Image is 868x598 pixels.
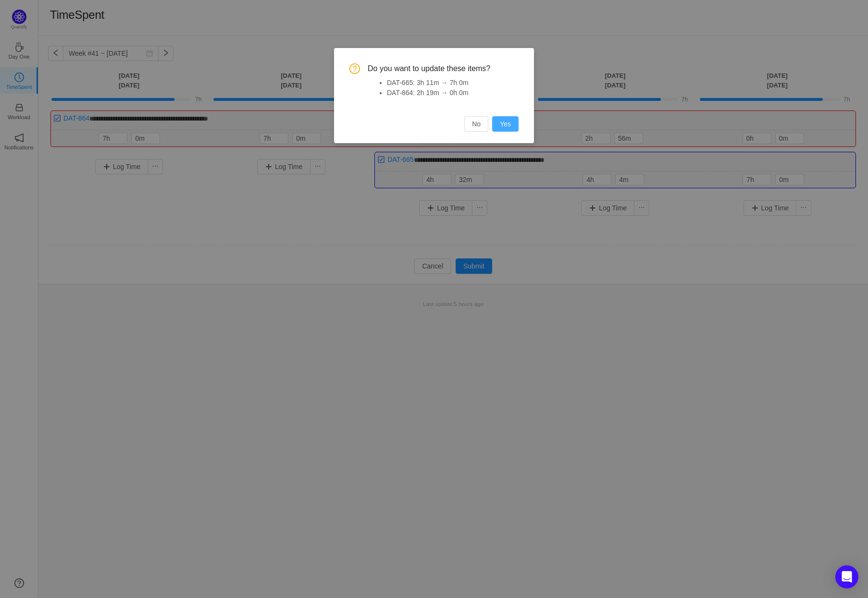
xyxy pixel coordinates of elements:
button: No [464,116,488,132]
li: DAT-864: 2h 19m → 0h 0m [387,88,519,98]
button: Yes [492,116,519,132]
li: DAT-665: 3h 11m → 7h 0m [387,78,519,88]
div: Open Intercom Messenger [835,565,858,588]
i: icon: question-circle [349,63,360,74]
span: Do you want to update these items? [368,63,519,74]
